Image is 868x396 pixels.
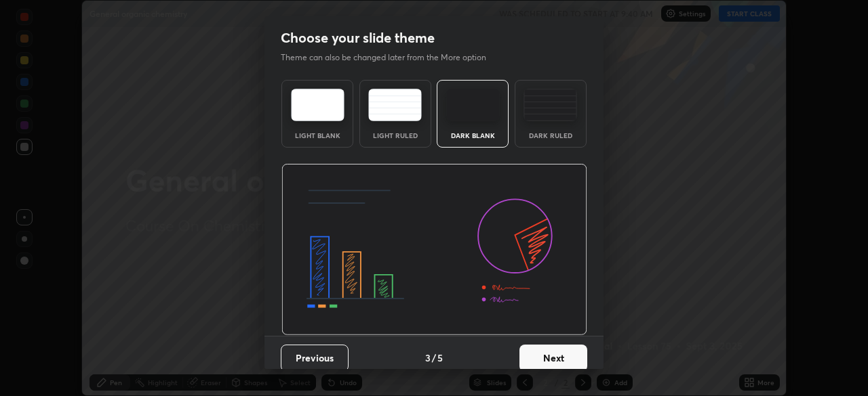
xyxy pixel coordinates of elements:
p: Theme can also be changed later from the More option [281,51,500,64]
button: Previous [281,345,349,372]
img: darkThemeBanner.d06ce4a2.svg [281,164,587,336]
h4: 5 [437,351,443,365]
img: darkRuledTheme.de295e13.svg [524,89,577,121]
div: Light Ruled [368,132,422,139]
div: Light Blank [290,132,344,139]
h2: Choose your slide theme [281,29,435,47]
div: Dark Ruled [524,132,578,139]
h4: / [432,351,436,365]
img: darkTheme.f0cc69e5.svg [446,89,500,121]
h4: 3 [425,351,431,365]
button: Next [519,345,587,372]
img: lightRuledTheme.5fabf969.svg [368,89,422,121]
img: lightTheme.e5ed3b09.svg [291,89,344,121]
div: Dark Blank [446,132,500,139]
